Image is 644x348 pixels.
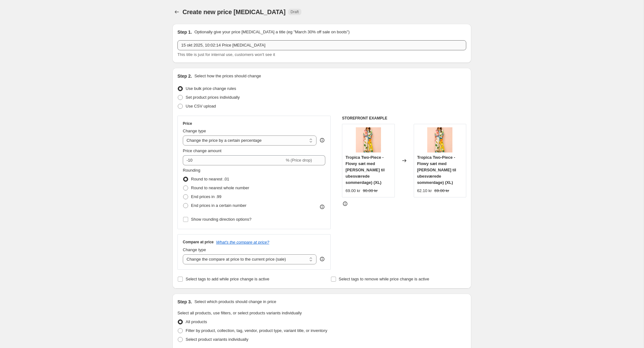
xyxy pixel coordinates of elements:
[186,277,269,281] span: Select tags to add while price change is active
[363,188,378,194] strike: 90.00 kr
[177,73,192,79] h2: Step 2.
[417,188,432,194] div: 62.10 kr
[286,158,312,163] span: % (Price drop)
[194,299,276,305] p: Select which products should change in price
[186,328,327,333] span: Filter by product, collection, tag, vendor, product type, variant title, or inventory
[183,148,221,153] span: Price change amount
[186,95,240,100] span: Set product prices individually
[183,240,214,245] h3: Compare at price
[191,194,221,199] span: End prices in .99
[291,9,299,14] span: Draft
[183,121,192,126] h3: Price
[191,185,249,190] span: Round to nearest whole number
[186,86,236,91] span: Use bulk price change rules
[319,256,325,262] div: help
[194,29,350,35] p: Optionally give your price [MEDICAL_DATA] a title (eg "March 30% off sale on boots")
[186,337,248,342] span: Select product variants individually
[177,29,192,35] h2: Step 1.
[177,311,302,315] span: Select all products, use filters, or select products variants individually
[216,240,269,245] button: What's the compare at price?
[186,319,207,324] span: All products
[191,217,251,222] span: Show rounding direction options?
[342,116,466,121] h6: STOREFRONT EXAMPLE
[427,127,452,152] img: O1CN019nzbIg1ZzsTdkZURK__2211169913266-0-cib_1_80x.jpg
[345,155,384,185] span: Tropica Two-Piece - Flowy sæt med [PERSON_NAME] til ubesværede sommerdage) (XL)
[177,40,466,50] input: 30% off holiday sale
[183,168,200,173] span: Rounding
[177,52,275,57] span: This title is just for internal use, customers won't see it
[183,247,206,252] span: Change type
[177,299,192,305] h2: Step 3.
[191,177,229,181] span: Round to nearest .01
[191,203,246,208] span: End prices in a certain number
[183,129,206,133] span: Change type
[434,188,449,194] strike: 69.00 kr
[172,8,181,16] button: Price change jobs
[356,127,381,152] img: O1CN019nzbIg1ZzsTdkZURK__2211169913266-0-cib_1_80x.jpg
[417,155,456,185] span: Tropica Two-Piece - Flowy sæt med [PERSON_NAME] til ubesværede sommerdage) (XL)
[182,8,286,15] span: Create new price [MEDICAL_DATA]
[339,277,429,281] span: Select tags to remove while price change is active
[186,104,216,108] span: Use CSV upload
[345,188,360,194] div: 69.00 kr
[319,137,325,143] div: help
[183,155,284,165] input: -15
[194,73,261,79] p: Select how the prices should change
